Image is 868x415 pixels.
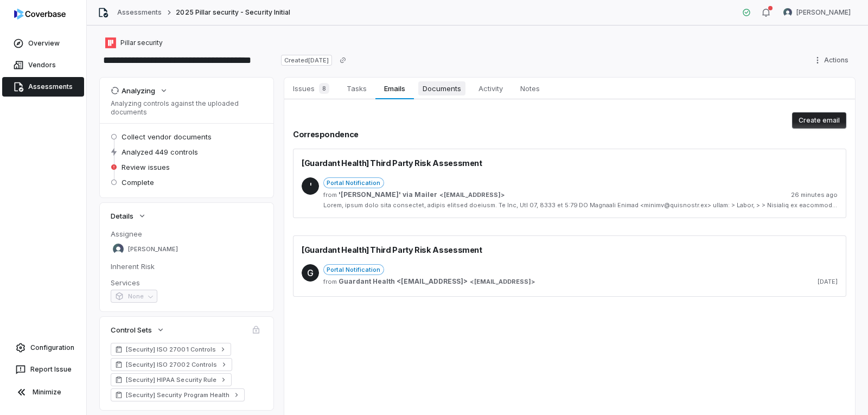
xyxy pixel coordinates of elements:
[323,177,384,188] span: Portal Notification
[176,8,290,17] span: 2025 Pillar security - Security Initial
[323,201,838,209] div: Lorem, ipsum dolo sita consectet, adipis elitsed doeiusm. Te Inc, Utl 07, 8333 et 5:79 DO Magnaal...
[796,8,851,17] span: [PERSON_NAME]
[470,278,474,286] span: <
[289,81,334,96] span: Issues
[111,373,232,386] a: [Security] HIPAA Security Rule
[333,50,353,70] button: Copy link
[323,264,384,275] span: Portal Notification
[111,229,263,239] dt: Assignee
[791,191,838,199] span: 26 minutes ago
[339,190,505,199] span: >
[102,33,166,53] button: https://pillar.security/Pillar security
[4,360,82,379] button: Report Issue
[380,81,409,95] span: Emails
[111,86,155,95] div: Analyzing
[302,157,482,169] span: [Guardant Health] Third Party Risk Assessment
[122,132,212,142] span: Collect vendor documents
[444,191,501,199] span: [EMAIL_ADDRESS]
[111,325,152,335] span: Control Sets
[14,9,66,20] img: logo-D7KZi-bG.svg
[339,190,437,199] span: '[PERSON_NAME]' via Mailer
[122,177,154,187] span: Complete
[339,277,468,286] span: Guardant Health <[EMAIL_ADDRESS]>
[474,278,531,286] span: [EMAIL_ADDRESS]
[111,99,263,117] p: Analyzing controls against the uploaded documents
[4,381,82,403] button: Minimize
[2,55,84,75] a: Vendors
[128,245,178,253] span: [PERSON_NAME]
[792,112,846,129] button: Create email
[111,211,133,221] span: Details
[126,345,216,354] span: [Security] ISO 27001 Controls
[777,4,857,21] button: Arun Muthu avatar[PERSON_NAME]
[111,358,232,371] a: [Security] ISO 27002 Controls
[126,375,216,384] span: [Security] HIPAA Security Rule
[418,81,465,95] span: Documents
[323,278,334,286] span: from
[302,177,319,195] span: '
[120,39,163,47] span: Pillar security
[516,81,544,95] span: Notes
[4,338,82,357] a: Configuration
[126,391,229,399] span: [Security] Security Program Health
[439,191,444,199] span: <
[302,244,482,256] span: [Guardant Health] Third Party Risk Assessment
[122,162,170,172] span: Review issues
[783,8,792,17] img: Arun Muthu avatar
[339,277,535,286] span: >
[107,320,168,340] button: Control Sets
[117,8,162,17] a: Assessments
[107,206,150,226] button: Details
[2,34,84,53] a: Overview
[111,261,263,271] dt: Inherent Risk
[107,81,171,100] button: Analyzing
[111,343,231,356] a: [Security] ISO 27001 Controls
[111,278,263,288] dt: Services
[342,81,371,95] span: Tasks
[319,83,329,94] span: 8
[818,278,838,286] span: [DATE]
[281,55,332,66] span: Created [DATE]
[113,244,124,254] img: Arun Muthu avatar
[111,388,245,401] a: [Security] Security Program Health
[302,264,319,282] span: G
[122,147,198,157] span: Analyzed 449 controls
[293,129,846,140] h2: Correspondence
[323,191,334,199] span: from
[474,81,507,95] span: Activity
[126,360,217,369] span: [Security] ISO 27002 Controls
[2,77,84,97] a: Assessments
[810,52,855,68] button: Actions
